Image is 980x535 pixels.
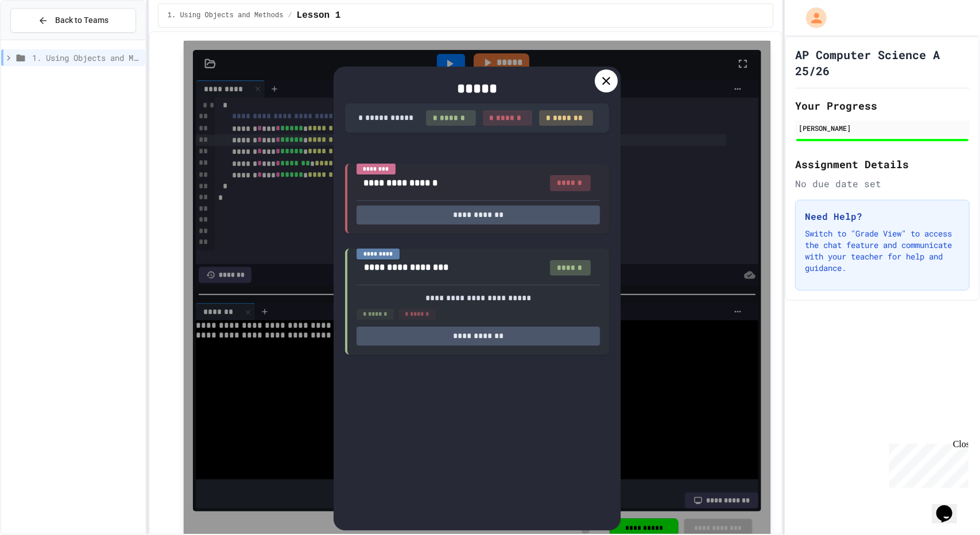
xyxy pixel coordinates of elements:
iframe: chat widget [885,439,969,488]
div: [PERSON_NAME] [799,123,966,133]
span: Lesson 1 [297,9,341,22]
div: My Account [794,5,830,31]
div: Chat with us now!Close [5,5,79,73]
h1: AP Computer Science A 25/26 [795,46,970,79]
span: 1. Using Objects and Methods [32,52,141,64]
span: / [288,11,292,20]
div: No due date set [795,177,970,191]
span: 1. Using Objects and Methods [168,11,284,20]
h3: Need Help? [805,210,960,223]
iframe: chat widget [932,489,969,524]
span: Back to Teams [55,14,109,26]
button: Back to Teams [10,8,136,33]
h2: Your Progress [795,98,970,114]
p: Switch to "Grade View" to access the chat feature and communicate with your teacher for help and ... [805,228,960,274]
h2: Assignment Details [795,156,970,172]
